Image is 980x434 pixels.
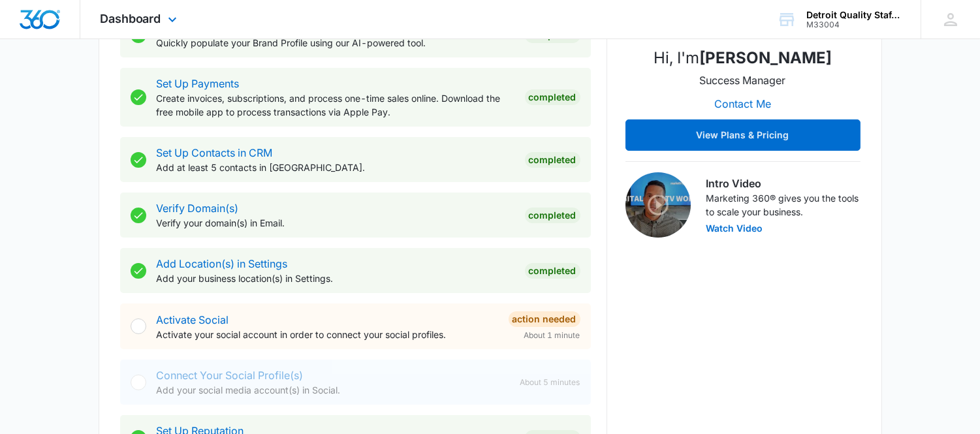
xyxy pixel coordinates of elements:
a: Activate Social [157,313,229,326]
a: Set Up Payments [157,77,240,90]
h3: Intro Video [706,176,861,191]
p: Verify your domain(s) in Email. [157,216,514,230]
span: About 5 minutes [520,377,580,388]
button: View Plans & Pricing [625,119,861,151]
p: Hi, I'm [654,46,832,70]
div: Completed [525,89,580,105]
div: Completed [525,152,580,168]
p: Add your business location(s) in Settings. [157,271,514,285]
div: account id [806,20,902,29]
span: Dashboard [100,12,161,25]
strong: [PERSON_NAME] [699,48,832,67]
p: Quickly populate your Brand Profile using our AI-powered tool. [157,36,514,50]
a: Set Up Contacts in CRM [157,146,273,159]
div: Completed [525,263,580,279]
p: Marketing 360® gives you the tools to scale your business. [706,191,861,219]
p: Add at least 5 contacts in [GEOGRAPHIC_DATA]. [157,161,514,174]
p: Success Manager [700,72,786,88]
p: Activate your social account in order to connect your social profiles. [157,328,498,341]
p: Add your social media account(s) in Social. [157,383,510,397]
button: Contact Me [701,88,784,119]
button: Watch Video [706,224,763,233]
p: Create invoices, subscriptions, and process one-time sales online. Download the free mobile app t... [157,91,514,119]
div: Action Needed [509,311,580,327]
a: Verify Domain(s) [157,202,239,215]
span: About 1 minute [524,330,580,341]
img: Intro Video [625,172,691,238]
div: account name [806,10,902,20]
a: Add Location(s) in Settings [157,257,288,270]
div: Completed [525,208,580,223]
